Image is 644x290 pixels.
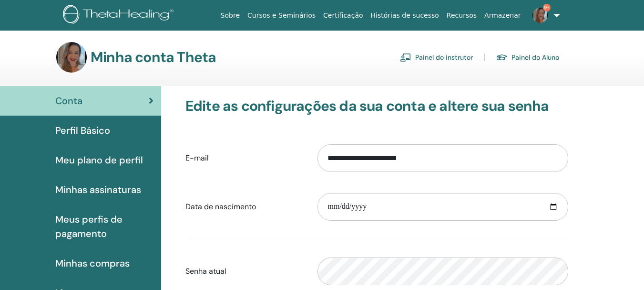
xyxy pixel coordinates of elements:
label: Senha atual [178,262,311,280]
img: chalkboard-teacher.svg [400,53,411,62]
h3: Minha conta Theta [91,49,216,66]
span: 9+ [543,4,551,11]
img: default.jpg [56,42,87,73]
img: default.jpg [532,8,548,23]
a: Histórias de sucesso [367,7,443,24]
img: logo.png [63,5,177,26]
a: Sobre [217,7,244,24]
span: Minhas compras [55,256,130,270]
img: graduation-cap.svg [496,54,508,62]
span: Conta [55,94,82,108]
a: Armazenar [480,7,524,24]
a: Certificação [319,7,367,24]
label: E-mail [178,149,311,167]
a: Painel do instrutor [400,50,473,65]
span: Meu plano de perfil [55,153,143,167]
label: Data de nascimento [178,198,311,216]
h3: Edite as configurações da sua conta e altere sua senha [185,97,568,115]
a: Cursos e Seminários [244,7,319,24]
span: Minhas assinaturas [55,183,141,197]
span: Meus perfis de pagamento [55,212,153,241]
span: Perfil Básico [55,123,110,138]
a: Painel do Aluno [496,50,559,65]
a: Recursos [443,7,480,24]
